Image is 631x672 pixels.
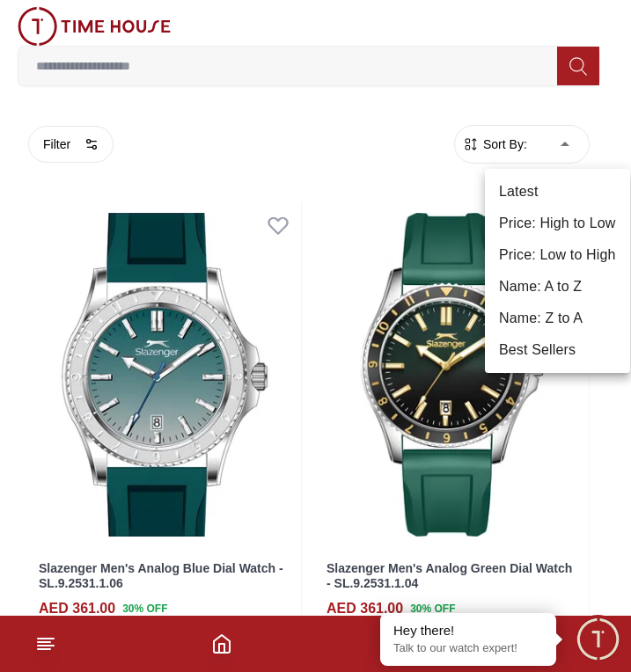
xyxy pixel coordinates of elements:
p: Talk to our watch expert! [393,641,543,656]
li: Best Sellers [485,334,630,366]
div: Chat Widget [574,615,622,663]
li: Price: Low to High [485,239,630,271]
li: Name: A to Z [485,271,630,303]
li: Latest [485,176,630,208]
div: Hey there! [393,622,543,639]
li: Name: Z to A [485,303,630,334]
li: Price: High to Low [485,208,630,239]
